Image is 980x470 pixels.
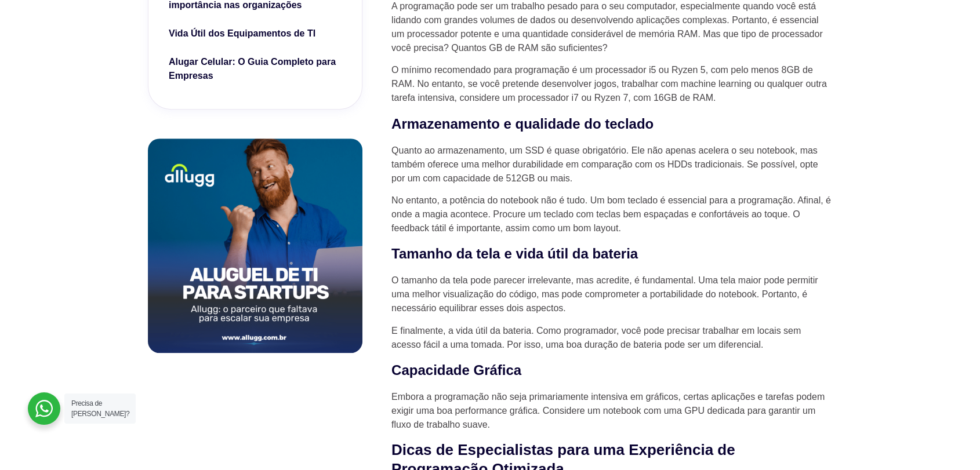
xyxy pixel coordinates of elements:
[169,55,342,86] a: Alugar Celular: O Guia Completo para Empresas
[391,144,832,185] p: Quanto ao armazenamento, um SSD é quase obrigatório. Ele não apenas acelera o seu notebook, mas t...
[391,194,832,235] p: No entanto, a potência do notebook não é tudo. Um bom teclado é essencial para a programação. Afi...
[148,139,362,353] img: aluguel de notebook para startups
[391,246,638,261] strong: Tamanho da tela e vida útil da bateria
[391,324,832,352] p: E finalmente, a vida útil da bateria. Como programador, você pode precisar trabalhar em locais se...
[391,390,832,432] p: Embora a programação não seja primariamente intensiva em gráficos, certas aplicações e tarefas po...
[391,362,521,378] strong: Capacidade Gráfica
[169,27,342,43] a: Vida Útil dos Equipamentos de TI
[391,63,832,105] p: O mínimo recomendado para programação é um processador i5 ou Ryzen 5, com pelo menos 8GB de RAM. ...
[71,399,129,418] span: Precisa de [PERSON_NAME]?
[922,414,980,470] iframe: Chat Widget
[922,414,980,470] div: Widget de chat
[391,274,832,315] p: O tamanho da tela pode parecer irrelevante, mas acredite, é fundamental. Uma tela maior pode perm...
[391,116,654,132] strong: Armazenamento e qualidade do teclado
